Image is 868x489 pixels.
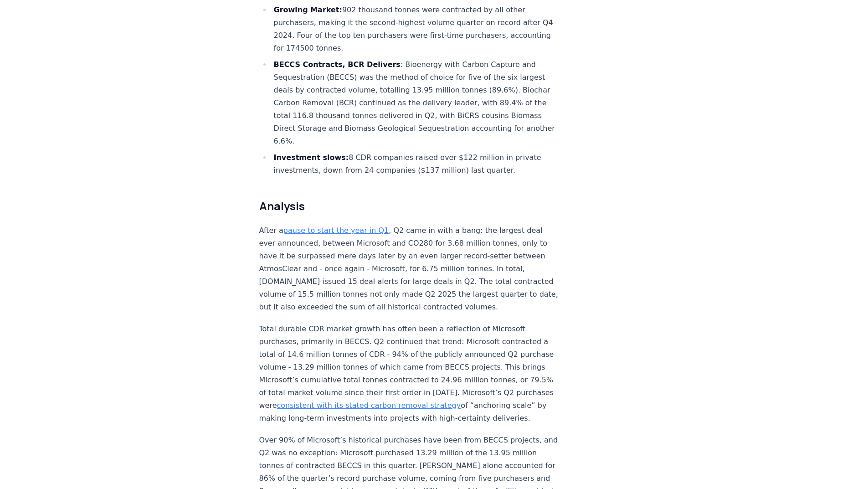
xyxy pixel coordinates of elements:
[271,151,561,177] li: 8 CDR companies raised over $122 million in private investments, down from 24 companies ($137 mil...
[274,5,342,14] strong: Growing Market:
[274,153,349,162] strong: Investment slows:
[283,226,389,235] a: pause to start the year in Q1
[259,199,561,213] h2: Analysis
[259,323,561,425] p: Total durable CDR market growth has often been a reflection of Microsoft purchases, primarily in ...
[277,401,461,410] a: consistent with its stated carbon removal strategy
[271,4,561,55] li: 902 thousand tonnes were contracted by all other purchasers, making it the second-highest volume ...
[259,224,561,314] p: After a , Q2 came in with a bang: the largest deal ever announced, between Microsoft and CO280 fo...
[271,58,561,148] li: : Bioenergy with Carbon Capture and Sequestration (BECCS) was the method of choice for five of th...
[274,60,401,69] strong: BECCS Contracts, BCR Delivers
